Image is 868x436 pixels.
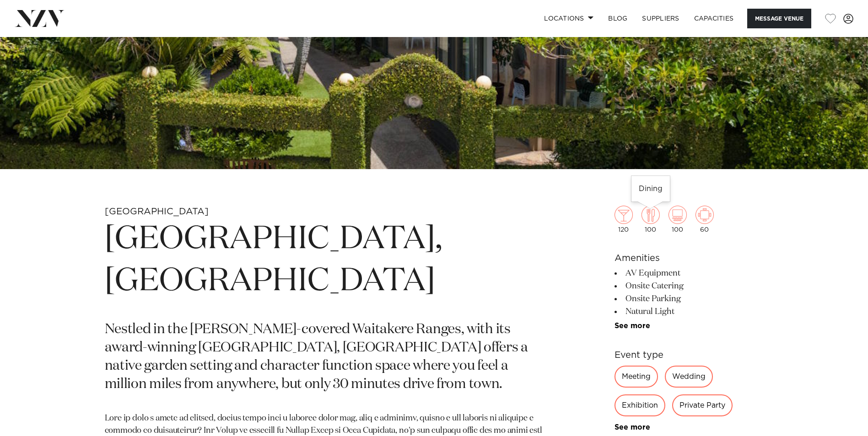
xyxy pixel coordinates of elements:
[615,206,633,224] img: cocktail.png
[615,348,764,362] h6: Event type
[615,292,764,305] li: Onsite Parking
[615,206,633,233] div: 120
[105,321,550,394] p: Nestled in the [PERSON_NAME]-covered Waitakere Ranges, with its award-winning [GEOGRAPHIC_DATA], ...
[601,9,635,28] a: BLOG
[665,366,713,388] div: Wedding
[669,206,687,224] img: theatre.png
[631,176,670,202] div: Dining
[15,10,65,27] img: nzv-logo.png
[642,206,660,233] div: 100
[695,206,714,224] img: meeting.png
[105,207,209,216] small: [GEOGRAPHIC_DATA]
[635,9,686,28] a: SUPPLIERS
[672,394,733,416] div: Private Party
[695,206,714,233] div: 60
[537,9,601,28] a: Locations
[642,206,660,224] img: dining.png
[615,305,764,318] li: Natural Light
[687,9,741,28] a: Capacities
[615,366,658,388] div: Meeting
[747,9,811,28] button: Message Venue
[669,206,687,233] div: 100
[615,267,764,280] li: AV Equipment
[105,218,550,303] h1: [GEOGRAPHIC_DATA], [GEOGRAPHIC_DATA]
[615,394,665,416] div: Exhibition
[615,251,764,265] h6: Amenities
[615,280,764,292] li: Onsite Catering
